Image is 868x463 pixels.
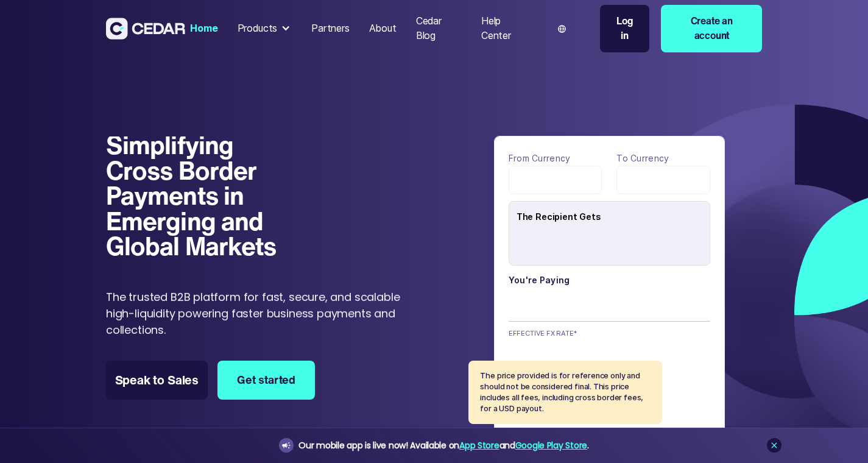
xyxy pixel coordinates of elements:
a: Cedar Blog [411,8,467,49]
a: Get started [217,361,315,400]
label: To currency [616,150,710,166]
div: Home [190,21,217,36]
a: About [364,15,401,42]
div: The Recipient Gets [517,205,710,228]
p: The trusted B2B platform for fast, secure, and scalable high-liquidity powering faster business p... [106,289,408,338]
div: Log in [612,14,637,43]
a: Log in [600,5,649,52]
div: Our mobile app is live now! Available on and . [298,438,588,453]
label: From currency [509,150,602,166]
div: Products [238,21,278,36]
a: Speak to Sales [106,361,208,400]
label: You're paying [509,272,710,288]
a: Create an account [661,5,762,52]
div: EFFECTIVE FX RATE* [509,328,579,338]
div: Cedar Blog [416,14,462,43]
a: Home [185,15,222,42]
a: Google Play Store [515,439,587,451]
div: Products [233,16,297,41]
h1: Simplifying Cross Border Payments in Emerging and Global Markets [106,132,288,259]
form: payField [509,150,710,387]
div: Help Center [481,14,531,43]
div: About [369,21,397,36]
img: announcement [281,440,291,450]
a: App Store [459,439,499,451]
a: Help Center [476,8,536,49]
a: Partners [306,15,355,42]
div: Partners [311,21,350,36]
p: The price provided is for reference only and should not be considered final. This price includes ... [480,370,650,414]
